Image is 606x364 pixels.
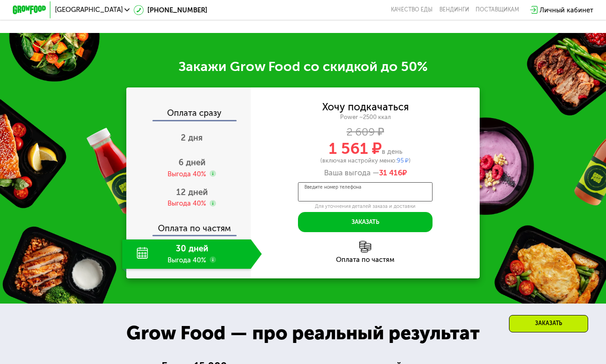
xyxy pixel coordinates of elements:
div: Личный кабинет [540,5,593,15]
div: поставщикам [476,6,519,13]
span: 6 дней [179,158,206,168]
div: 2 609 ₽ [251,127,480,136]
a: Качество еды [391,6,433,13]
button: Заказать [298,212,433,232]
div: Выгода 40% [168,169,206,179]
span: 1 561 ₽ [329,139,382,158]
label: Введите номер телефона [304,185,361,190]
div: Оплата сразу [127,100,251,120]
span: 95 ₽ [397,157,409,164]
span: [GEOGRAPHIC_DATA] [55,6,123,13]
span: 12 дней [176,187,208,197]
div: (включая настройку меню: ) [251,158,480,164]
div: Выгода 40% [168,199,206,208]
div: Для уточнения деталей заказа и доставки [298,203,433,210]
div: Grow Food — про реальный результат [112,319,494,348]
div: Power ~2500 ккал [251,114,480,121]
div: Хочу подкачаться [322,103,409,112]
span: 2 дня [181,133,203,143]
div: Заказать [509,315,588,332]
div: Ваша выгода — [251,168,480,177]
span: 31 416 [379,168,402,177]
span: ₽ [379,168,407,177]
div: Оплата по частям [127,216,251,235]
span: в день [382,147,402,156]
div: Оплата по частям [251,256,480,263]
a: [PHONE_NUMBER] [134,5,207,15]
a: Вендинги [439,6,469,13]
img: l6xcnZfty9opOoJh.png [359,241,371,253]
